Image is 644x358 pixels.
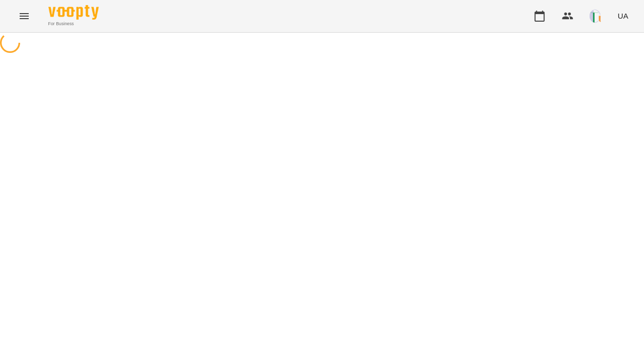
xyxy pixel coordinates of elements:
span: For Business [48,21,99,27]
span: UA [617,11,628,21]
img: 9a1d62ba177fc1b8feef1f864f620c53.png [589,9,603,23]
button: UA [613,7,632,25]
img: Voopty Logo [48,5,99,20]
button: Menu [12,4,36,28]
